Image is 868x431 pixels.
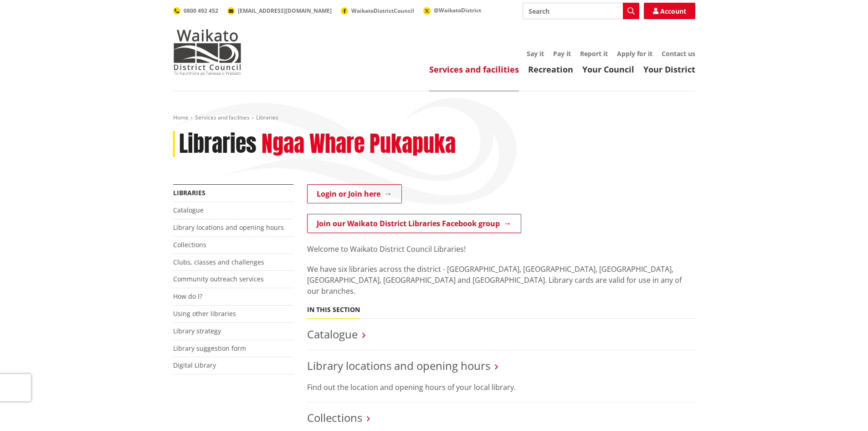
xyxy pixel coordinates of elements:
a: Collections [173,240,206,249]
a: Say it [527,49,544,58]
span: 0800 492 452 [184,7,218,15]
p: Welcome to Waikato District Council Libraries! [307,244,695,254]
h5: In this section [307,306,360,314]
p: Find out the location and opening hours of your local library. [307,382,695,393]
a: Community outreach services [173,275,264,283]
a: Apply for it [617,49,652,58]
a: Contact us [662,49,695,58]
a: Join our Waikato District Libraries Facebook group [307,214,521,233]
a: Catalogue [307,327,358,342]
a: Catalogue [173,206,204,214]
input: Search input [523,3,639,19]
a: Collections [307,410,362,425]
h2: Ngaa Whare Pukapuka [262,131,456,157]
a: Your District [643,64,695,75]
a: Digital Library [173,361,216,369]
a: 0800 492 452 [173,7,218,15]
a: Account [644,3,695,19]
nav: breadcrumb [173,114,695,122]
a: Library strategy [173,327,221,335]
a: Your Council [582,64,634,75]
a: Report it [580,49,608,58]
a: Home [173,114,189,121]
img: Waikato District Council - Te Kaunihera aa Takiwaa o Waikato [173,29,241,75]
p: We have six libraries across the district - [GEOGRAPHIC_DATA], [GEOGRAPHIC_DATA], [GEOGRAPHIC_DAT... [307,264,695,296]
a: Services and facilities [195,114,250,121]
span: ibrary cards are valid for use in any of our branches. [307,275,682,296]
a: [EMAIL_ADDRESS][DOMAIN_NAME] [227,7,332,15]
a: Recreation [528,64,573,75]
a: Services and facilities [429,64,519,75]
a: Clubs, classes and challenges [173,258,264,266]
a: Library locations and opening hours [173,223,284,232]
span: WaikatoDistrictCouncil [351,7,414,15]
a: Libraries [173,188,205,197]
span: [EMAIL_ADDRESS][DOMAIN_NAME] [238,7,332,15]
a: @WaikatoDistrict [423,6,481,14]
h1: Libraries [179,131,257,157]
a: Library locations and opening hours [307,358,490,373]
a: Login or Join here [307,184,402,203]
a: WaikatoDistrictCouncil [341,7,414,15]
a: Library suggestion form [173,344,246,353]
a: Using other libraries [173,309,236,318]
span: Libraries [256,114,278,121]
span: @WaikatoDistrict [434,6,481,14]
a: Pay it [553,49,571,58]
a: How do I? [173,292,202,301]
